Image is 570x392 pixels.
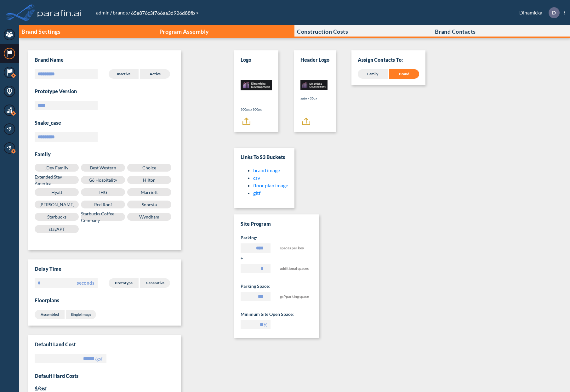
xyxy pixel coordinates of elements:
a: csv [253,175,260,181]
div: Brand [389,69,419,79]
li: / [95,9,112,16]
label: % [264,321,267,328]
label: stayAPT [35,225,79,233]
p: auto x 30px [300,96,328,101]
label: Single Image [66,310,96,319]
a: gltf [253,190,260,196]
label: Inactive [109,69,139,79]
h5: + [241,255,313,261]
h3: Default hard costs [35,373,175,379]
label: G6 Hospitality [81,176,125,184]
button: Brand Settings [19,25,157,38]
label: Hyatt [35,188,79,196]
span: additional spaces [280,264,310,276]
h3: Prototype Version [35,88,175,94]
li: / [112,9,130,16]
label: Assembled [35,310,65,319]
a: floor plan image [253,182,288,188]
label: Sonesta [127,201,171,208]
h3: Logo [241,57,251,63]
p: Construction Costs [297,28,348,35]
label: Marriott [127,188,171,196]
h3: Default land cost [35,341,175,348]
p: D [552,10,556,15]
label: Generative [140,278,170,288]
label: Wyndham [127,213,171,221]
label: Red Roof [81,201,125,208]
h3: Site Program [241,221,313,227]
label: Extended Stay America [35,176,79,184]
h3: Floorplans [35,297,175,304]
button: Program Assembly [157,25,295,38]
button: Construction Costs [294,25,432,38]
label: Active [140,69,170,79]
label: [PERSON_NAME] [35,201,79,208]
label: /gsf [95,355,103,362]
h3: snake_case [35,120,175,126]
label: Choice [127,164,171,172]
h5: Parking: [241,235,313,241]
div: Dinamicka [510,7,565,18]
p: Program Assembly [159,28,209,35]
label: .Dev Family [35,164,79,172]
a: brands [112,9,128,15]
a: admin [95,9,110,15]
h3: Family [35,151,175,157]
h3: Links to S3 Buckets [241,154,288,160]
img: logo [36,6,83,19]
p: Assign Contacts To: [358,57,419,63]
p: Brand Settings [21,28,60,35]
label: Hilton [127,176,171,184]
h3: $/gsf [35,385,87,392]
h5: Parking space: [241,283,313,289]
span: gsf/parking space [280,292,310,304]
h3: Brand Name [35,57,64,63]
h5: Minimum Site Open Space: [241,311,313,317]
span: 65e876c3f766aa3d926d88fb > [130,10,199,16]
img: Logo [241,69,272,101]
h3: Delay time [35,266,175,272]
label: Starbucks [35,213,79,221]
label: Best Western [81,164,125,172]
label: Starbucks Coffee Company [81,213,125,221]
img: Logo header [300,80,328,90]
span: spaces per key [280,243,310,255]
p: 100px x 100px [241,107,272,112]
h3: Header Logo [300,57,329,63]
label: Prototype [109,278,139,288]
div: Family [358,69,388,79]
label: IHG [81,188,125,196]
a: brand image [253,167,280,173]
p: Brand Contacts [435,28,476,35]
